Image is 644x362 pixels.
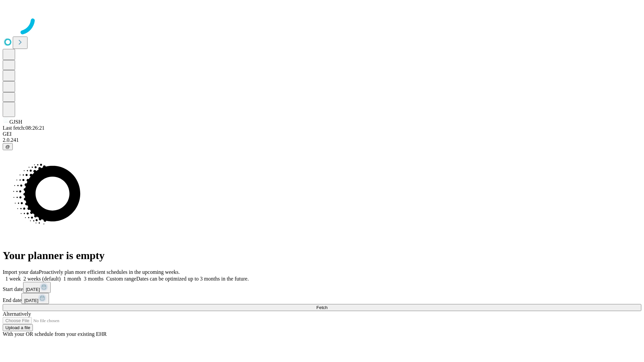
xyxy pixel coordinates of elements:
[24,298,38,303] span: [DATE]
[9,119,22,125] span: GJSH
[3,282,641,293] div: Start date
[63,276,81,282] span: 1 month
[26,287,40,292] span: [DATE]
[3,324,33,331] button: Upload a file
[3,143,13,150] button: @
[136,276,249,282] span: Dates can be optimized up to 3 months in the future.
[3,311,31,317] span: Alternatively
[39,269,180,275] span: Proactively plan more efficient schedules in the upcoming weeks.
[3,137,641,143] div: 2.0.241
[5,144,10,149] span: @
[5,276,21,282] span: 1 week
[84,276,104,282] span: 3 months
[3,304,641,311] button: Fetch
[3,293,641,304] div: End date
[3,131,641,137] div: GEI
[3,331,107,337] span: With your OR schedule from your existing EHR
[23,276,61,282] span: 2 weeks (default)
[3,249,641,262] h1: Your planner is empty
[106,276,136,282] span: Custom range
[23,282,51,293] button: [DATE]
[3,269,39,275] span: Import your data
[21,293,49,304] button: [DATE]
[3,125,45,131] span: Last fetch: 08:26:21
[316,305,327,310] span: Fetch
